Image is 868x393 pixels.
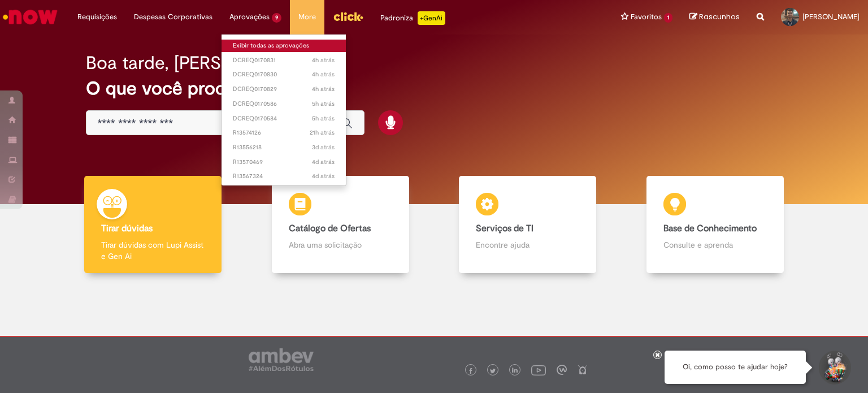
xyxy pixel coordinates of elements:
[802,12,860,21] span: [PERSON_NAME]
[222,54,346,67] a: Aberto DCREQ0170831 :
[418,11,445,25] p: +GenAi
[233,143,335,152] span: R13556218
[631,11,662,23] span: Favoritos
[310,128,335,137] span: 21h atrás
[272,13,281,23] span: 9
[531,362,546,377] img: logo_footer_youtube.png
[233,100,335,109] span: DCREQ0170586
[622,176,809,274] a: Base de Conhecimento Consulte e aprenda
[312,70,335,79] time: 29/09/2025 09:30:59
[664,13,672,23] span: 1
[333,8,363,25] img: click_logo_yellow_360x200.png
[233,172,335,181] span: R13567324
[222,127,346,139] a: Aberto R13574126 :
[380,11,445,25] div: Padroniza
[312,70,335,79] span: 4h atrás
[222,83,346,96] a: Aberto DCREQ0170829 :
[233,85,335,94] span: DCREQ0170829
[289,239,392,251] p: Abra uma solicitação
[699,11,740,22] span: Rascunhos
[663,239,767,251] p: Consulte e aprenda
[101,223,153,234] b: Tirar dúvidas
[134,11,212,23] span: Despesas Corporativas
[289,223,371,234] b: Catálogo de Ofertas
[578,365,588,375] img: logo_footer_naosei.png
[222,170,346,183] a: Aberto R13567324 :
[233,56,335,65] span: DCREQ0170831
[512,368,518,374] img: logo_footer_linkedin.png
[312,158,335,166] time: 26/09/2025 12:40:00
[817,351,851,385] button: Iniciar Conversa de Suporte
[312,143,335,152] time: 27/09/2025 10:07:45
[233,70,335,79] span: DCREQ0170830
[298,11,316,23] span: More
[229,11,270,23] span: Aprovações
[247,176,435,274] a: Catálogo de Ofertas Abra uma solicitação
[233,158,335,167] span: R13570469
[663,223,757,234] b: Base de Conhecimento
[222,113,346,125] a: Aberto DCREQ0170584 :
[312,56,335,64] span: 4h atrás
[312,143,335,152] span: 3d atrás
[476,239,579,251] p: Encontre ajuda
[476,223,533,234] b: Serviços de TI
[312,56,335,64] time: 29/09/2025 09:46:41
[312,100,335,108] time: 29/09/2025 08:46:29
[222,98,346,110] a: Aberto DCREQ0170586 :
[221,34,346,186] ul: Aprovações
[86,79,783,98] h2: O que você procura hoje?
[312,114,335,123] time: 29/09/2025 08:45:57
[312,114,335,123] span: 5h atrás
[249,348,314,371] img: logo_footer_ambev_rotulo_gray.png
[86,53,315,73] h2: Boa tarde, [PERSON_NAME]
[434,176,622,274] a: Serviços de TI Encontre ajuda
[689,12,740,23] a: Rascunhos
[233,128,335,137] span: R13574126
[665,351,806,384] div: Oi, como posso te ajudar hoje?
[312,85,335,93] time: 29/09/2025 09:26:49
[222,156,346,169] a: Aberto R13570469 :
[312,100,335,108] span: 5h atrás
[77,11,117,23] span: Requisições
[233,114,335,123] span: DCREQ0170584
[101,239,205,262] p: Tirar dúvidas com Lupi Assist e Gen Ai
[312,172,335,180] time: 26/09/2025 12:24:33
[312,158,335,166] span: 4d atrás
[310,128,335,137] time: 28/09/2025 17:06:30
[468,368,474,374] img: logo_footer_facebook.png
[312,85,335,93] span: 4h atrás
[490,368,496,374] img: logo_footer_twitter.png
[312,172,335,180] span: 4d atrás
[557,365,567,375] img: logo_footer_workplace.png
[1,6,59,28] img: ServiceNow
[222,40,346,52] a: Exibir todas as aprovações
[222,68,346,81] a: Aberto DCREQ0170830 :
[59,176,247,274] a: Tirar dúvidas Tirar dúvidas com Lupi Assist e Gen Ai
[222,141,346,154] a: Aberto R13556218 :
